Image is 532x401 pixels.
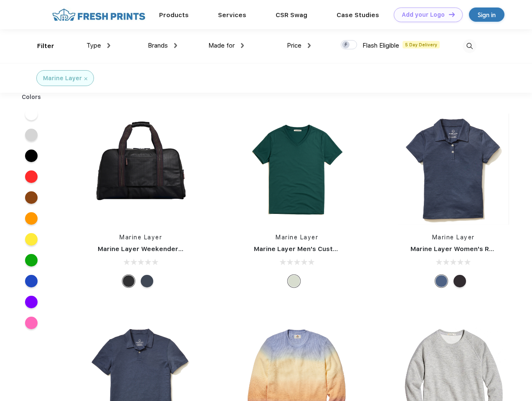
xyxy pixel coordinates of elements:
div: Marine Layer [43,74,82,83]
span: Type [86,42,101,49]
img: desktop_search.svg [463,39,476,53]
img: filter_cancel.svg [84,77,87,80]
img: dropdown.png [174,43,177,48]
img: dropdown.png [241,43,244,48]
img: func=resize&h=266 [398,114,509,225]
div: Navy [435,275,448,287]
a: Marine Layer [432,234,475,241]
div: Filter [37,41,54,51]
img: fo%20logo%202.webp [50,8,148,22]
span: Brands [148,42,168,49]
img: func=resize&h=266 [85,114,196,225]
img: dropdown.png [107,43,110,48]
img: DT [449,12,455,17]
div: Sign in [478,10,496,20]
img: dropdown.png [308,43,311,48]
a: Sign in [469,8,504,22]
div: Black [453,275,466,287]
a: Marine Layer Weekender Bag [98,245,192,253]
a: Marine Layer [276,234,318,241]
a: Products [159,11,189,19]
div: Any Color [288,275,300,287]
a: Services [218,11,246,19]
a: Marine Layer Men's Custom Dyed Signature V-Neck [254,245,419,253]
div: Phantom [122,275,135,287]
div: Add your Logo [402,11,445,18]
span: 5 Day Delivery [403,41,440,48]
div: Navy [141,275,153,287]
img: func=resize&h=266 [241,114,352,225]
span: Price [287,42,301,49]
a: CSR Swag [276,11,307,19]
a: Marine Layer [119,234,162,241]
span: Made for [208,42,235,49]
div: Colors [15,93,48,102]
span: Flash Eligible [362,42,399,49]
